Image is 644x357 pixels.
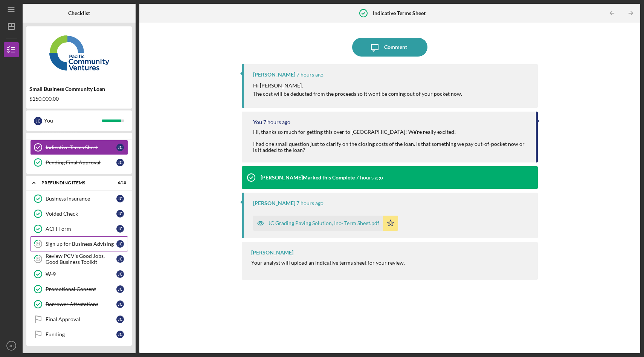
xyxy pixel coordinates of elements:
[30,191,128,206] a: Business InsuranceJC
[251,260,405,266] div: Your analyst will upload an indicative terms sheet for your review.
[30,206,128,221] a: Voided CheckJC
[36,242,40,247] tspan: 21
[116,316,124,323] div: J C
[29,96,129,102] div: $150,000.00
[253,216,398,231] button: JC Grading Paving Solution, Inc- Term Sheet.pdf
[261,175,355,181] div: [PERSON_NAME] Marked this Complete
[116,331,124,338] div: J C
[116,195,124,202] div: J C
[46,241,116,247] div: Sign up for Business Advising
[46,211,116,217] div: Voided Check
[44,114,102,127] div: You
[46,226,116,232] div: ACH Form
[352,38,427,57] button: Comment
[251,250,293,256] div: [PERSON_NAME]
[263,119,290,125] time: 2025-09-24 19:40
[116,225,124,233] div: J C
[30,221,128,236] a: ACH FormJC
[116,159,124,166] div: J C
[113,181,126,185] div: 6 / 10
[46,144,116,150] div: Indicative Terms Sheet
[116,300,124,308] div: J C
[116,240,124,248] div: J C
[30,267,128,282] a: W-9JC
[268,220,379,226] div: JC Grading Paving Solution, Inc- Term Sheet.pdf
[29,86,129,92] div: Small Business Community Loan
[296,200,324,206] time: 2025-09-24 19:37
[26,30,132,75] img: Product logo
[9,344,14,348] text: JC
[30,140,128,155] a: Indicative Terms SheetJC
[46,271,116,277] div: W-9
[41,181,107,185] div: Prefunding Items
[116,285,124,293] div: J C
[30,236,128,251] a: 21Sign up for Business AdvisingJC
[373,10,426,16] b: Indicative Terms Sheet
[253,119,262,125] div: You
[46,253,116,265] div: Review PCV's Good Jobs, Good Business Toolkit
[46,301,116,307] div: Borrower Attestations
[253,129,528,153] div: Hi, thanks so much for getting this over to [GEOGRAPHIC_DATA]! We’re really excited! I had one sm...
[30,327,128,342] a: FundingJC
[30,282,128,297] a: Promotional ConsentJC
[46,331,116,337] div: Funding
[36,257,40,262] tspan: 22
[46,196,116,202] div: Business Insurance
[116,210,124,218] div: J C
[46,316,116,322] div: Final Approval
[46,286,116,292] div: Promotional Consent
[356,175,383,181] time: 2025-09-24 19:37
[116,144,124,151] div: J C
[34,117,42,125] div: J C
[296,72,324,78] time: 2025-09-24 19:54
[30,251,128,267] a: 22Review PCV's Good Jobs, Good Business ToolkitJC
[253,200,295,206] div: [PERSON_NAME]
[30,312,128,327] a: Final ApprovalJC
[4,338,19,353] button: JC
[46,159,116,165] div: Pending Final Approval
[116,255,124,263] div: J C
[30,155,128,170] a: Pending Final ApprovalJC
[384,38,407,57] div: Comment
[30,297,128,312] a: Borrower AttestationsJC
[253,72,295,78] div: [PERSON_NAME]
[116,270,124,278] div: J C
[253,81,462,98] p: Hi [PERSON_NAME], The cost will be deducted from the proceeds so it wont be coming out of your po...
[68,10,90,16] b: Checklist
